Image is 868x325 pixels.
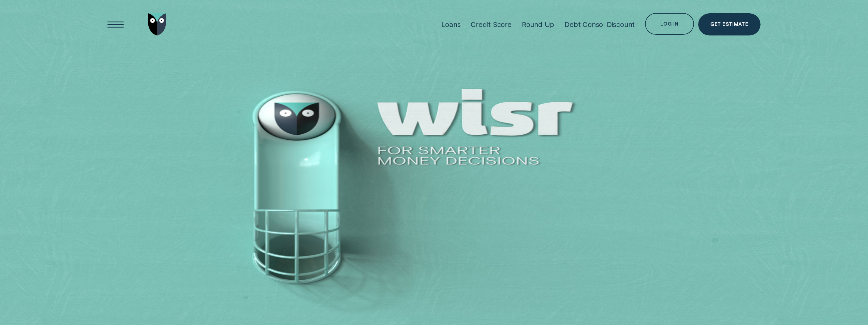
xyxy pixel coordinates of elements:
[698,13,761,35] a: Get Estimate
[471,20,512,29] div: Credit Score
[441,20,460,29] div: Loans
[564,20,635,29] div: Debt Consol Discount
[105,13,127,35] button: Open Menu
[645,13,694,35] button: Log in
[148,13,166,35] img: Wisr
[522,20,554,29] div: Round Up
